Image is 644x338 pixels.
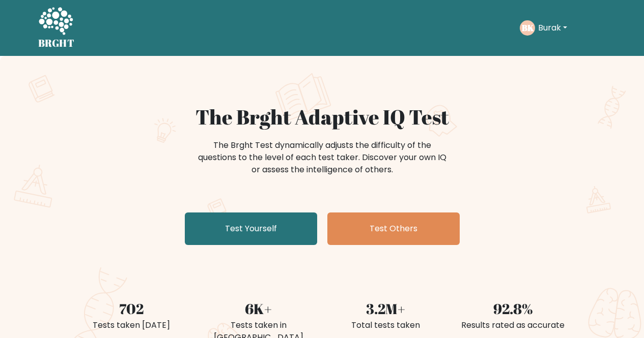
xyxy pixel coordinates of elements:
a: Test Others [327,212,460,245]
div: Results rated as accurate [456,319,571,331]
div: 3.2M+ [328,298,443,319]
a: Test Yourself [185,212,317,245]
h1: The Brght Adaptive IQ Test [74,105,571,129]
div: 6K+ [201,298,316,319]
div: 92.8% [456,298,571,319]
div: The Brght Test dynamically adjusts the difficulty of the questions to the level of each test take... [195,139,450,176]
text: BK [521,22,534,34]
h5: BRGHT [38,37,75,49]
div: Tests taken [DATE] [74,319,189,331]
div: Total tests taken [328,319,443,331]
a: BRGHT [38,4,75,52]
button: Burak [535,21,570,35]
div: 702 [74,298,189,319]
